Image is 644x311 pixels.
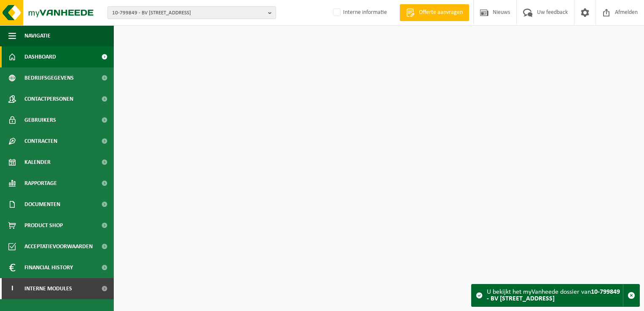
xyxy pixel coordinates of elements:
div: U bekijkt het myVanheede dossier van [487,284,623,306]
span: Product Shop [24,215,63,236]
label: Interne informatie [331,6,387,19]
span: Contracten [24,131,57,152]
a: Offerte aanvragen [400,4,469,21]
span: I [8,278,16,299]
span: Bedrijfsgegevens [24,67,74,88]
span: Interne modules [24,278,72,299]
span: Contactpersonen [24,88,73,110]
span: Rapportage [24,173,57,194]
span: Navigatie [24,25,51,46]
strong: 10-799849 - BV [STREET_ADDRESS] [487,289,620,302]
span: Documenten [24,194,60,215]
span: Acceptatievoorwaarden [24,236,93,257]
span: Kalender [24,152,51,173]
span: Dashboard [24,46,56,67]
span: Financial History [24,257,73,278]
span: 10-799849 - BV [STREET_ADDRESS] [112,7,265,19]
span: Offerte aanvragen [417,8,465,17]
button: 10-799849 - BV [STREET_ADDRESS] [107,6,276,19]
span: Gebruikers [24,110,56,131]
